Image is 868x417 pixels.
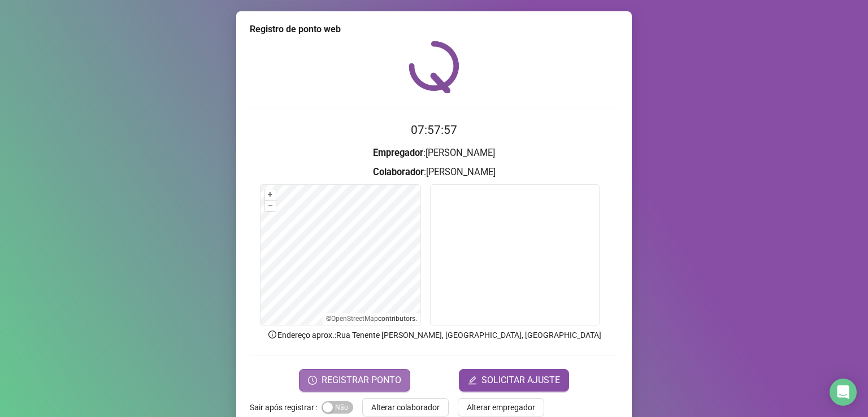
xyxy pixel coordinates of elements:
li: © contributors. [326,315,417,323]
label: Sair após registrar [250,398,322,416]
a: OpenStreetMap [331,315,378,323]
span: info-circle [267,329,277,340]
button: editSOLICITAR AJUSTE [459,369,569,392]
strong: Empregador [373,147,423,158]
button: + [265,189,276,200]
div: Open Intercom Messenger [830,379,857,406]
span: Alterar colaborador [371,401,440,414]
span: edit [468,376,477,385]
span: REGISTRAR PONTO [322,373,401,387]
strong: Colaborador [373,167,424,177]
p: Endereço aprox. : Rua Tenente [PERSON_NAME], [GEOGRAPHIC_DATA], [GEOGRAPHIC_DATA] [250,329,618,341]
h3: : [PERSON_NAME] [250,165,618,180]
h3: : [PERSON_NAME] [250,146,618,160]
button: REGISTRAR PONTO [299,369,410,392]
span: Alterar empregador [467,401,535,414]
button: Alterar colaborador [362,398,449,416]
span: SOLICITAR AJUSTE [481,373,560,387]
button: – [265,201,276,211]
span: clock-circle [308,376,317,385]
img: QRPoint [409,41,459,93]
div: Registro de ponto web [250,23,618,36]
time: 07:57:57 [411,123,457,137]
button: Alterar empregador [458,398,544,416]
